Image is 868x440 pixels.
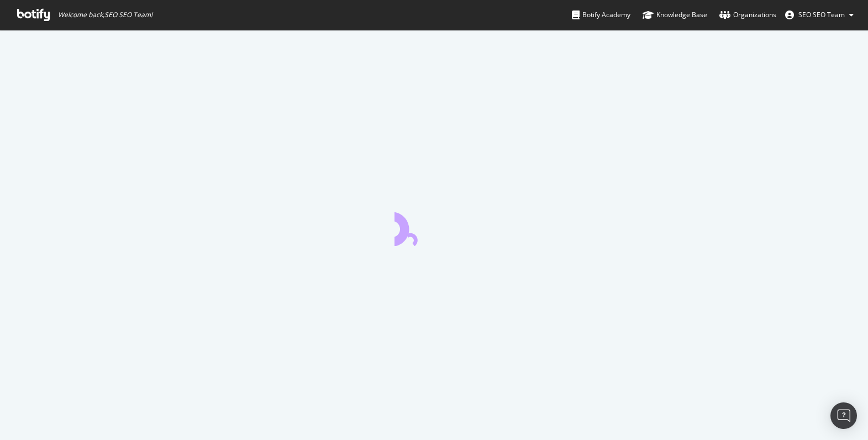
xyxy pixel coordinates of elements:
div: Open Intercom Messenger [830,402,857,429]
div: Botify Academy [572,9,630,20]
button: SEO SEO Team [776,6,862,24]
span: Welcome back, SEO SEO Team ! [58,11,152,19]
div: Organizations [719,9,776,20]
div: animation [394,206,474,246]
span: SEO SEO Team [798,10,845,19]
div: Knowledge Base [643,9,707,20]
